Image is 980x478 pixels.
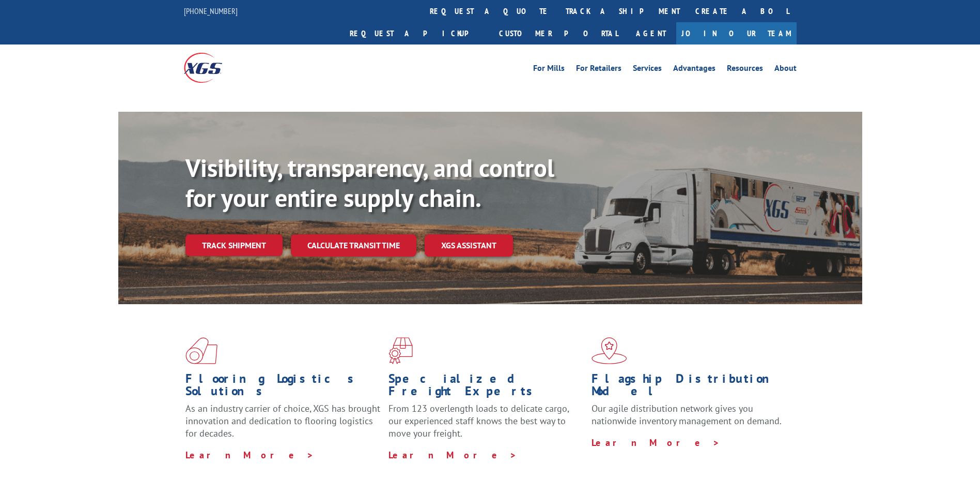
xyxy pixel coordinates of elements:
[533,64,565,76] a: For Mills
[576,64,621,76] a: For Retailers
[633,64,662,76] a: Services
[291,234,416,257] a: Calculate transit time
[185,152,554,214] b: Visibility, transparency, and control for your entire supply chain.
[676,22,797,44] a: Join Our Team
[592,372,787,402] h1: Flagship Distribution Model
[626,22,676,44] a: Agent
[185,234,283,256] a: Track shipment
[388,449,517,461] a: Learn More >
[185,372,381,402] h1: Flooring Logistics Solutions
[592,337,627,364] img: xgs-icon-flagship-distribution-model-red
[388,337,413,364] img: xgs-icon-focused-on-flooring-red
[491,22,626,44] a: Customer Portal
[388,372,584,402] h1: Specialized Freight Experts
[388,402,584,449] p: From 123 overlength loads to delicate cargo, our experienced staff knows the best way to move you...
[425,234,513,257] a: XGS ASSISTANT
[185,449,314,461] a: Learn More >
[592,402,782,427] span: Our agile distribution network gives you nationwide inventory management on demand.
[342,22,491,44] a: Request a pickup
[184,6,238,16] a: [PHONE_NUMBER]
[774,64,797,76] a: About
[727,64,763,76] a: Resources
[185,337,217,364] img: xgs-icon-total-supply-chain-intelligence-red
[673,64,715,76] a: Advantages
[185,402,380,439] span: As an industry carrier of choice, XGS has brought innovation and dedication to flooring logistics...
[592,437,720,449] a: Learn More >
